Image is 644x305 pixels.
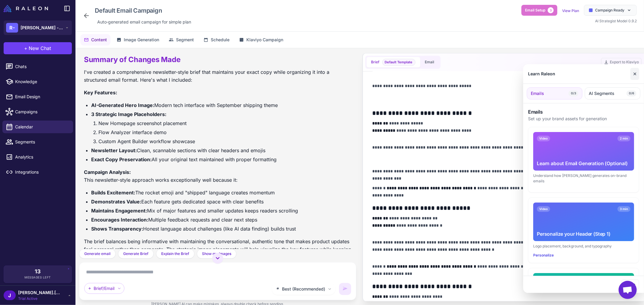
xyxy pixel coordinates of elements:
[617,136,630,141] span: 2 min
[528,71,555,77] div: Learn Raleon
[533,244,634,249] div: Logo placement, background, and typography
[569,90,578,96] span: 0/3
[527,87,582,99] button: Emails0/3
[533,173,634,184] div: Understand how [PERSON_NAME] generates on-brand emails
[630,68,639,80] button: Close
[537,160,630,167] div: Learn about Email Generation (Optional)
[622,280,639,289] button: Close
[537,206,550,212] span: Video
[528,115,639,122] p: Set up your brand assets for generation
[619,281,637,299] div: Open chat
[617,206,630,212] span: 3 min
[537,136,550,141] span: Video
[537,230,630,237] div: Personalize your Header (Step 1)
[528,108,639,115] h3: Emails
[585,87,640,99] button: AI Segments0/6
[626,90,636,96] span: 0/6
[589,90,614,97] span: AI Segments
[533,253,554,258] button: Personalize
[531,90,544,97] span: Emails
